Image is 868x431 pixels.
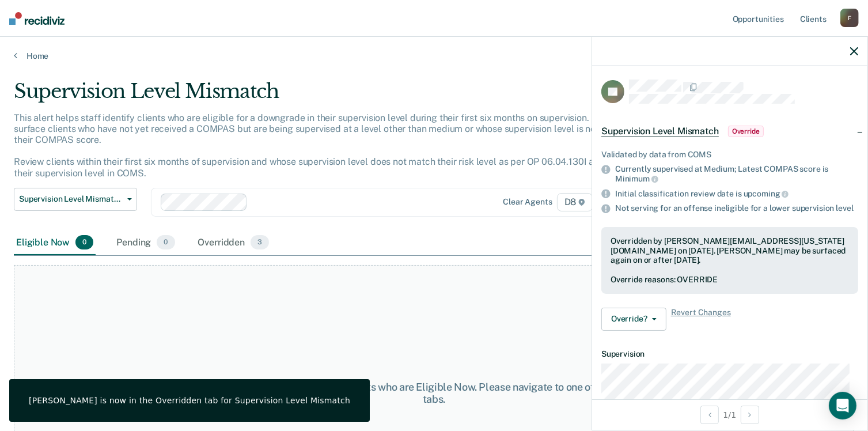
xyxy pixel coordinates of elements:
div: Not serving for an offense ineligible for a lower supervision [615,203,858,213]
span: 3 [251,235,269,250]
div: Currently supervised at Medium; Latest COMPAS score is [615,164,858,184]
button: Next Opportunity [741,406,759,424]
button: Override? [601,308,666,331]
div: Initial classification review date is [615,188,858,199]
button: Previous Opportunity [700,406,719,424]
div: Clear agents [503,197,552,207]
div: 1 / 1 [592,399,867,430]
span: upcoming [744,189,789,198]
span: Minimum [615,174,658,183]
p: This alert helps staff identify clients who are eligible for a downgrade in their supervision lev... [14,112,654,179]
span: Supervision Level Mismatch [19,194,123,204]
div: Overridden by [PERSON_NAME][EMAIL_ADDRESS][US_STATE][DOMAIN_NAME] on [DATE]. [PERSON_NAME] may be... [611,236,849,265]
span: level [836,203,853,213]
span: D8 [557,193,593,211]
div: Override reasons: OVERRIDE [611,275,849,285]
span: 0 [157,235,175,250]
div: Open Intercom Messenger [829,392,856,419]
dt: Supervision [601,349,858,359]
span: Override [728,126,764,137]
div: Pending [114,230,177,256]
span: Supervision Level Mismatch [601,126,719,137]
div: At this time, there are no clients who are Eligible Now. Please navigate to one of the other tabs. [224,381,644,406]
img: Recidiviz [9,12,65,25]
div: Validated by data from COMS [601,150,858,160]
div: [PERSON_NAME] is now in the Overridden tab for Supervision Level Mismatch [29,395,350,406]
span: Revert Changes [671,308,731,331]
a: Home [14,51,854,61]
div: Supervision Level Mismatch [14,80,665,112]
div: Supervision Level MismatchOverride [592,113,867,150]
div: Overridden [196,230,272,256]
span: 0 [75,235,93,250]
div: Eligible Now [14,230,96,256]
div: F [840,9,859,27]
